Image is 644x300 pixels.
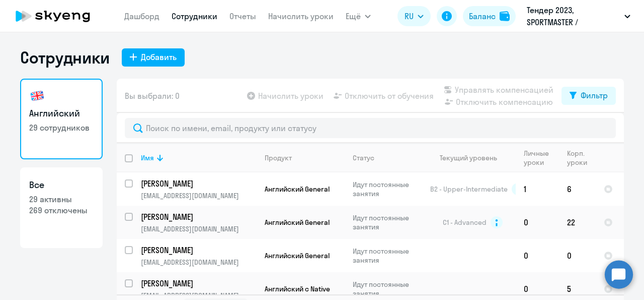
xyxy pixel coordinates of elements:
[29,205,94,216] p: 269 отключены
[516,172,559,206] td: 1
[141,211,255,222] p: [PERSON_NAME]
[581,89,608,101] div: Фильтр
[265,251,330,260] span: Английский General
[559,239,596,272] td: 0
[122,48,185,67] button: Добавить
[29,107,94,120] h3: Английский
[430,185,508,194] span: B2 - Upper-Intermediate
[463,6,516,26] button: Балансbalance
[265,284,330,293] span: Английский с Native
[353,213,422,231] p: Идут постоянные занятия
[524,149,552,167] div: Личные уроки
[141,278,255,289] p: [PERSON_NAME]
[229,11,256,21] a: Отчеты
[125,118,616,138] input: Поиск по имени, email, продукту или статусу
[265,218,330,227] span: Английский General
[29,178,94,192] h3: Все
[141,291,256,300] p: [EMAIL_ADDRESS][DOMAIN_NAME]
[561,87,616,105] button: Фильтр
[20,47,110,68] h1: Сотрудники
[124,11,159,21] a: Дашборд
[141,51,177,63] div: Добавить
[265,185,330,194] span: Английский General
[469,10,496,22] div: Баланс
[29,88,45,104] img: english
[141,258,256,267] p: [EMAIL_ADDRESS][DOMAIN_NAME]
[141,153,154,162] div: Имя
[141,153,256,162] div: Имя
[567,149,589,167] div: Корп. уроки
[353,153,374,162] div: Статус
[172,11,217,21] a: Сотрудники
[527,4,620,28] p: Тендер 2023, SPORTMASTER / Спортмастер
[353,153,422,162] div: Статус
[141,178,255,189] p: [PERSON_NAME]
[430,153,515,162] div: Текущий уровень
[559,172,596,206] td: 6
[141,178,256,189] a: [PERSON_NAME]
[125,90,180,102] span: Вы выбрали: 0
[353,180,422,198] p: Идут постоянные занятия
[516,206,559,239] td: 0
[405,10,414,22] span: RU
[141,278,256,289] a: [PERSON_NAME]
[20,79,103,159] a: Английский29 сотрудников
[141,191,256,200] p: [EMAIL_ADDRESS][DOMAIN_NAME]
[522,4,635,28] button: Тендер 2023, SPORTMASTER / Спортмастер
[353,280,422,298] p: Идут постоянные занятия
[141,211,256,222] a: [PERSON_NAME]
[440,153,497,162] div: Текущий уровень
[29,194,94,205] p: 29 активны
[346,10,361,22] span: Ещё
[443,218,487,227] span: C1 - Advanced
[516,239,559,272] td: 0
[141,224,256,233] p: [EMAIL_ADDRESS][DOMAIN_NAME]
[559,206,596,239] td: 22
[567,149,595,167] div: Корп. уроки
[265,153,292,162] div: Продукт
[500,11,510,21] img: balance
[141,245,256,256] a: [PERSON_NAME]
[346,6,371,26] button: Ещё
[268,11,334,21] a: Начислить уроки
[20,167,103,248] a: Все29 активны269 отключены
[353,247,422,265] p: Идут постоянные занятия
[397,6,431,26] button: RU
[524,149,558,167] div: Личные уроки
[141,245,255,256] p: [PERSON_NAME]
[29,122,94,133] p: 29 сотрудников
[265,153,344,162] div: Продукт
